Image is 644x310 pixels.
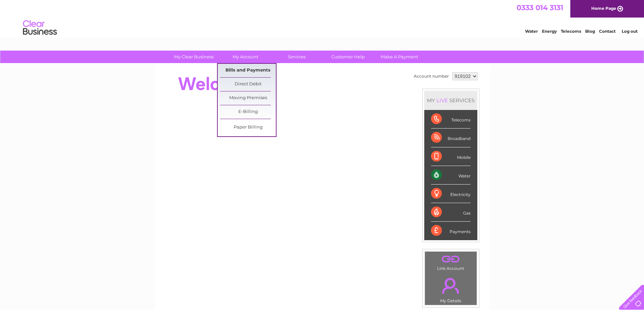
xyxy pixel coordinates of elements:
[220,105,276,119] a: E-Billing
[424,91,477,110] div: MY SERVICES
[163,4,482,33] div: Clear Business is a trading name of Verastar Limited (registered in [GEOGRAPHIC_DATA] No. 3667643...
[525,29,538,34] a: Water
[412,71,451,82] td: Account number
[166,51,222,63] a: My Clear Business
[427,253,475,265] a: .
[542,29,557,34] a: Energy
[425,251,477,273] td: Link Account
[320,51,376,63] a: Customer Help
[431,203,471,222] div: Gas
[23,18,57,38] img: logo.png
[269,51,325,63] a: Services
[435,97,449,104] div: LIVE
[622,29,638,34] a: Log out
[431,129,471,147] div: Broadband
[599,29,616,34] a: Contact
[427,274,475,298] a: .
[585,29,595,34] a: Blog
[431,110,471,129] div: Telecoms
[217,51,273,63] a: My Account
[561,29,581,34] a: Telecoms
[431,166,471,185] div: Water
[431,222,471,240] div: Payments
[431,185,471,203] div: Electricity
[220,91,276,105] a: Moving Premises
[220,78,276,91] a: Direct Debit
[425,272,477,305] td: My Details
[372,51,427,63] a: Make A Payment
[220,64,276,77] a: Bills and Payments
[220,121,276,134] a: Paper Billing
[517,3,563,12] a: 0333 014 3131
[431,147,471,166] div: Mobile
